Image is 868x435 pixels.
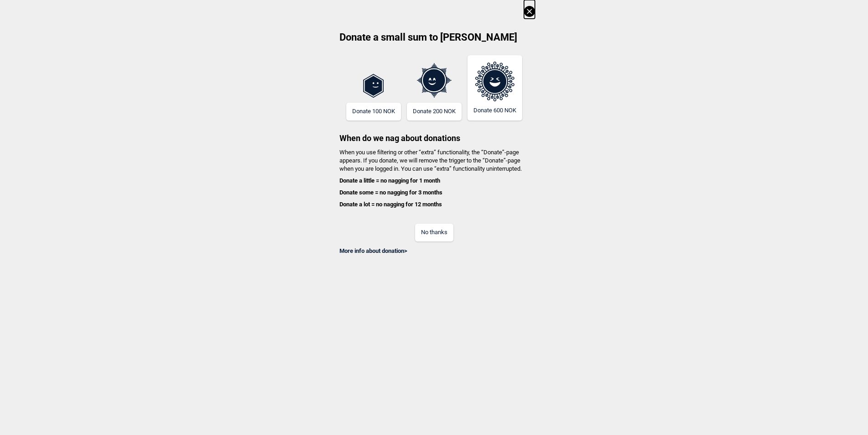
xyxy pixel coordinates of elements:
a: More info about donation> [339,247,407,254]
button: Donate 100 NOK [346,103,401,121]
b: Donate a little = no nagging for 1 month [339,177,440,184]
button: Donate 600 NOK [467,55,522,121]
h4: When you use filtering or other “extra” functionality, the “Donate”-page appears. If you donate, ... [334,148,535,209]
h3: When do we nag about donations [334,121,535,144]
h2: Donate a small sum to [PERSON_NAME] [334,31,535,51]
button: Donate 200 NOK [407,103,462,121]
b: Donate a lot = no nagging for 12 months [339,201,442,208]
button: No thanks [415,224,453,241]
b: Donate some = no nagging for 3 months [339,189,442,196]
